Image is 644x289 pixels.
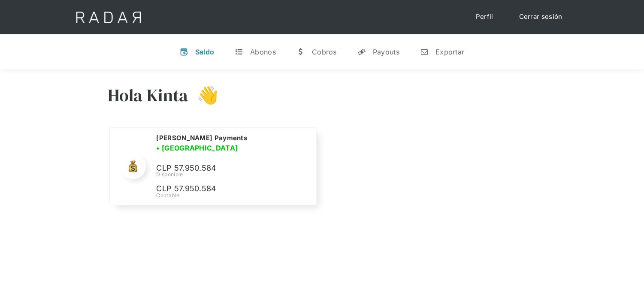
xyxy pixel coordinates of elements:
[108,84,188,106] h3: Hola Kinta
[180,48,188,56] div: v
[420,48,429,56] div: n
[373,48,399,56] div: Payouts
[312,48,337,56] div: Cobros
[195,48,215,56] div: Saldo
[156,183,285,195] p: CLP 57.950.584
[156,162,285,175] p: CLP 57.950.584
[235,48,243,56] div: t
[357,48,366,56] div: y
[435,48,464,56] div: Exportar
[188,84,218,106] h3: 👋
[156,171,305,178] div: Disponible
[467,9,502,25] a: Perfil
[156,134,247,142] h2: [PERSON_NAME] Payments
[156,143,238,153] h3: • [GEOGRAPHIC_DATA]
[296,48,305,56] div: w
[511,9,571,25] a: Cerrar sesión
[156,192,305,199] div: Contable
[250,48,276,56] div: Abonos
